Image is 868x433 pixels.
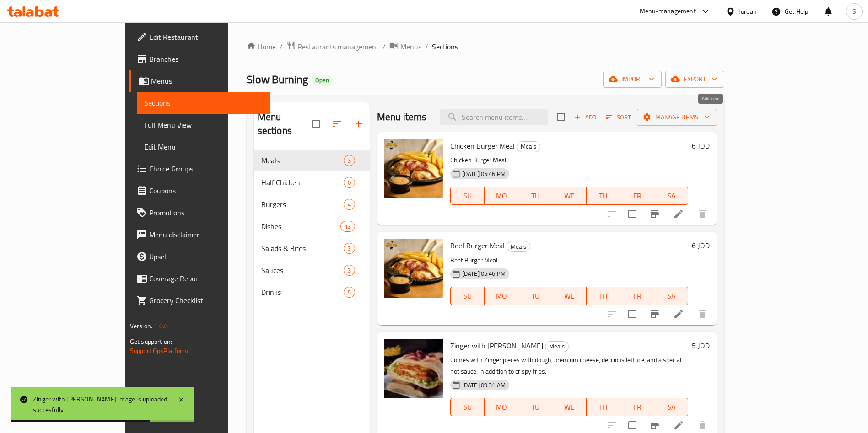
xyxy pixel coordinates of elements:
[440,109,548,125] input: search
[149,207,263,218] span: Promotions
[344,288,355,297] span: 5
[384,139,443,198] img: Chicken Burger Meal
[450,339,543,353] span: Zinger with [PERSON_NAME]
[624,289,651,303] span: FR
[261,287,344,298] div: Drinks
[654,287,688,305] button: SA
[254,215,370,237] div: Dishes13
[590,189,617,203] span: TH
[384,239,443,298] img: Beef Burger Meal
[137,114,270,136] a: Full Menu View
[852,6,856,16] span: S
[154,320,168,332] span: 1.0.0
[587,187,620,205] button: TH
[258,110,312,138] h2: Menu sections
[344,243,355,254] div: items
[344,265,355,276] div: items
[739,6,757,16] div: Jordan
[620,187,654,205] button: FR
[137,136,270,158] a: Edit Menu
[340,221,355,232] div: items
[518,187,552,205] button: TU
[389,41,421,53] a: Menus
[149,229,263,240] span: Menu disclaimer
[261,155,344,166] span: Meals
[344,156,355,165] span: 3
[254,237,370,259] div: Salads & Bites3
[610,74,654,85] span: import
[137,92,270,114] a: Sections
[344,178,355,187] span: 0
[644,303,666,325] button: Branch-specific-item
[454,401,481,414] span: SU
[129,48,270,70] a: Branches
[144,97,263,108] span: Sections
[307,114,326,134] span: Select all sections
[556,401,582,414] span: WE
[130,336,172,347] span: Get support on:
[691,303,713,325] button: delete
[620,398,654,416] button: FR
[261,243,344,254] div: Salads & Bites
[450,187,485,205] button: SU
[149,295,263,306] span: Grocery Checklist
[658,401,685,414] span: SA
[261,199,344,210] div: Burgers
[33,394,168,415] div: Zinger with [PERSON_NAME] image is uploaded succesfully
[261,221,340,232] span: Dishes
[400,41,421,52] span: Menus
[151,75,263,86] span: Menus
[149,273,263,284] span: Coverage Report
[130,345,188,357] a: Support.OpsPlatform
[552,287,586,305] button: WE
[522,401,549,414] span: TU
[454,189,481,203] span: SU
[383,41,386,52] li: /
[673,74,717,85] span: export
[129,26,270,48] a: Edit Restaurant
[624,189,651,203] span: FR
[552,187,586,205] button: WE
[261,177,344,188] span: Half Chicken
[254,259,370,281] div: Sauces3
[130,320,152,332] span: Version:
[341,222,355,231] span: 13
[673,420,684,431] a: Edit menu item
[344,287,355,298] div: items
[522,289,549,303] span: TU
[247,41,724,53] nav: breadcrumb
[640,6,696,17] div: Menu-management
[261,265,344,276] span: Sauces
[344,200,355,209] span: 4
[507,241,530,252] span: Meals
[658,289,685,303] span: SA
[149,251,263,262] span: Upsell
[129,267,270,289] a: Coverage Report
[654,398,688,416] button: SA
[254,281,370,303] div: Drinks5
[129,70,270,92] a: Menus
[149,53,263,64] span: Branches
[485,187,518,205] button: MO
[344,155,355,166] div: items
[458,170,509,178] span: [DATE] 05:46 PM
[254,146,370,307] nav: Menu sections
[129,158,270,180] a: Choice Groups
[654,187,688,205] button: SA
[254,193,370,215] div: Burgers4
[606,112,631,123] span: Sort
[450,398,485,416] button: SU
[129,202,270,224] a: Promotions
[590,401,617,414] span: TH
[450,255,688,266] p: Beef Burger Meal
[517,141,540,152] span: Meals
[377,110,427,124] h2: Menu items
[450,354,688,377] p: Comes with Zinger pieces with dough, premium cheese, delicious lettuce, and a special hot sauce, ...
[144,119,263,130] span: Full Menu View
[488,189,515,203] span: MO
[673,309,684,320] a: Edit menu item
[552,398,586,416] button: WE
